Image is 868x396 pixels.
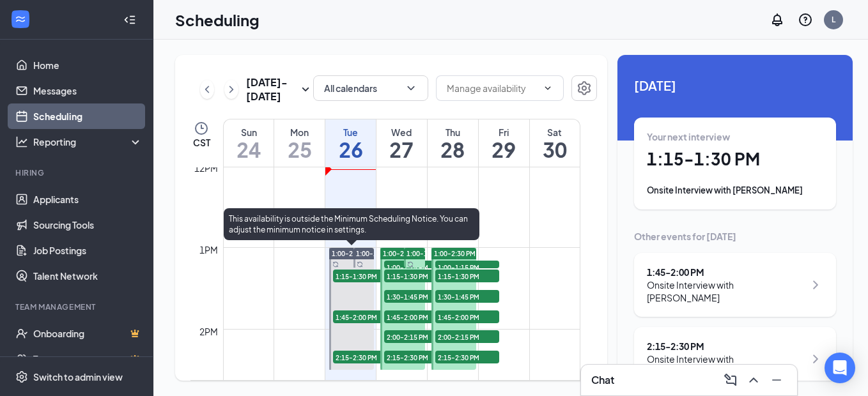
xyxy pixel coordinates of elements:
[33,187,143,212] a: Applicants
[224,80,238,99] button: ChevronRight
[435,310,499,323] span: 1:45-2:00 PM
[720,370,741,390] button: ComposeMessage
[407,261,414,268] svg: Sync
[376,119,427,167] a: August 27, 2025
[428,126,478,139] div: Thu
[591,373,614,387] h3: Chat
[333,351,397,363] span: 2:15-2:30 PM
[356,249,398,258] span: 1:00-1:15 PM
[770,12,785,27] svg: Notifications
[246,75,298,103] h3: [DATE] - [DATE]
[224,139,274,160] h1: 24
[33,212,143,238] a: Sourcing Tools
[333,310,397,323] span: 1:45-2:00 PM
[33,263,143,289] a: Talent Network
[33,321,143,346] a: OnboardingCrown
[647,278,805,304] div: Onsite Interview with [PERSON_NAME]
[647,266,805,278] div: 1:45 - 2:00 PM
[647,184,823,197] div: Onsite Interview with [PERSON_NAME]
[376,126,427,139] div: Wed
[33,103,143,129] a: Scheduling
[479,119,529,167] a: August 29, 2025
[33,78,143,103] a: Messages
[175,9,260,31] h1: Scheduling
[332,249,373,258] span: 1:00-2:30 PM
[434,249,476,258] span: 1:00-2:30 PM
[384,310,448,323] span: 1:45-2:00 PM
[193,136,210,149] span: CST
[743,370,764,390] button: ChevronUp
[15,135,28,148] svg: Analysis
[384,351,448,363] span: 2:15-2:30 PM
[530,119,580,167] a: August 30, 2025
[325,119,376,167] a: August 26, 2025
[825,353,855,383] div: Open Intercom Messenger
[798,12,813,27] svg: QuestionInfo
[14,13,27,26] svg: WorkstreamLogo
[325,126,376,139] div: Tue
[577,80,592,96] svg: Settings
[224,119,274,167] a: August 24, 2025
[383,249,424,258] span: 1:00-2:30 PM
[543,83,553,93] svg: ChevronDown
[376,139,427,160] h1: 27
[530,139,580,160] h1: 30
[33,52,143,78] a: Home
[634,230,836,243] div: Other events for [DATE]
[197,324,221,339] div: 2pm
[15,167,140,178] div: Hiring
[428,119,478,167] a: August 28, 2025
[333,270,397,282] span: 1:15-1:30 PM
[746,372,761,388] svg: ChevronUp
[808,277,823,293] svg: ChevronRight
[571,75,597,103] a: Settings
[384,290,448,303] span: 1:30-1:45 PM
[447,81,538,95] input: Manage availability
[357,261,363,268] svg: Sync
[33,238,143,263] a: Job Postings
[766,370,787,390] button: Minimize
[647,130,823,143] div: Your next interview
[224,208,479,240] div: This availability is outside the Minimum Scheduling Notice. You can adjust the minimum notice in ...
[274,119,325,167] a: August 25, 2025
[313,75,428,101] button: All calendarsChevronDown
[435,330,499,343] span: 2:00-2:15 PM
[298,82,313,97] svg: SmallChevronDown
[384,261,448,273] span: 1:00-1:15 PM
[224,126,274,139] div: Sun
[274,126,325,139] div: Mon
[332,261,339,268] svg: Sync
[384,270,448,282] span: 1:15-1:30 PM
[435,351,499,363] span: 2:15-2:30 PM
[405,82,417,95] svg: ChevronDown
[634,75,836,95] span: [DATE]
[192,161,221,175] div: 12pm
[571,75,597,101] button: Settings
[384,330,448,343] span: 2:00-2:15 PM
[435,290,499,303] span: 1:30-1:45 PM
[479,139,529,160] h1: 29
[15,301,140,312] div: Team Management
[530,126,580,139] div: Sat
[647,148,823,170] h1: 1:15 - 1:30 PM
[225,82,238,97] svg: ChevronRight
[769,372,784,388] svg: Minimize
[407,249,448,258] span: 1:00-1:15 PM
[435,270,499,282] span: 1:15-1:30 PM
[428,139,478,160] h1: 28
[435,261,499,273] span: 1:00-1:15 PM
[123,13,136,26] svg: Collapse
[274,139,325,160] h1: 25
[647,340,805,353] div: 2:15 - 2:30 PM
[479,126,529,139] div: Fri
[647,353,805,378] div: Onsite Interview with [PERSON_NAME]'[PERSON_NAME]
[201,82,213,97] svg: ChevronLeft
[15,370,28,383] svg: Settings
[194,121,209,136] svg: Clock
[325,139,376,160] h1: 26
[832,14,835,25] div: L
[33,346,143,372] a: TeamCrown
[723,372,738,388] svg: ComposeMessage
[200,80,214,99] button: ChevronLeft
[33,135,143,148] div: Reporting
